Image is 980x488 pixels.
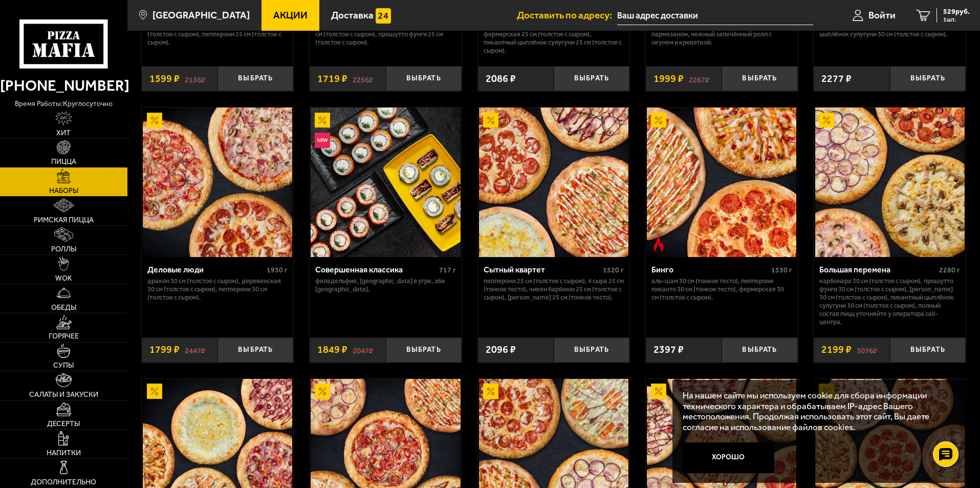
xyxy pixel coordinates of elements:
span: WOK [55,275,72,282]
div: Бинго [651,265,769,274]
button: Выбрать [890,66,966,91]
img: Совершенная классика [311,108,460,257]
img: Большая перемена [815,108,965,257]
img: Акционный [147,384,162,399]
a: АкционныйДеловые люди [142,108,294,257]
s: 3076 ₽ [857,345,877,355]
span: Супы [53,362,74,369]
p: Пепперони Пиканто 25 см (тонкое тесто), Карбонара 25 см (толстое с сыром), Фермерская 25 см (толс... [484,14,624,55]
p: Карбонара 30 см (толстое с сыром), Прошутто Фунги 30 см (толстое с сыром), [PERSON_NAME] 30 см (т... [819,277,960,326]
span: 2096 ₽ [486,345,516,355]
button: Выбрать [722,66,797,91]
span: Горячее [49,333,79,340]
span: Роллы [51,246,76,253]
s: 2256 ₽ [353,74,373,84]
button: Выбрать [217,66,293,91]
span: Акции [273,10,308,20]
s: 2267 ₽ [689,74,709,84]
span: Доставить по адресу: [517,10,617,20]
img: Акционный [651,384,666,399]
span: 1849 ₽ [317,345,347,355]
img: Острое блюдо [651,237,666,252]
span: Доставка [331,10,374,20]
span: 2199 ₽ [821,345,852,355]
s: 2047 ₽ [353,345,373,355]
span: Десерты [47,420,80,428]
button: Выбрать [386,337,462,363]
p: Аль-Шам 30 см (тонкое тесто), Пепперони Пиканто 30 см (тонкое тесто), Фермерская 30 см (толстое с... [651,277,792,302]
div: Сытный квартет [484,265,601,274]
div: Большая перемена [819,265,937,274]
button: Выбрать [554,337,629,363]
span: 717 г [439,266,456,274]
a: АкционныйНовинкаСовершенная классика [310,108,462,257]
a: АкционныйБольшая перемена [814,108,966,257]
span: 1930 г [267,266,288,274]
img: Деловые люди [143,108,292,257]
button: Выбрать [386,66,462,91]
span: 1999 ₽ [654,74,684,84]
a: АкционныйСытный квартет [478,108,630,257]
p: Филадельфия, [GEOGRAPHIC_DATA] в угре, Эби [GEOGRAPHIC_DATA]. [315,277,456,293]
span: 1719 ₽ [317,74,347,84]
button: Выбрать [217,337,293,363]
button: Выбрать [554,66,629,91]
img: Акционный [315,113,330,128]
span: 2397 ₽ [654,345,684,355]
span: Салаты и закуски [29,391,98,398]
a: АкционныйОстрое блюдоБинго [646,108,798,257]
span: Хит [56,130,71,137]
span: 1 шт. [943,16,970,23]
button: Выбрать [890,337,966,363]
p: Дракон 30 см (толстое с сыром), Деревенская 30 см (толстое с сыром), Пепперони 30 см (толстое с с... [147,277,288,302]
button: Хорошо [683,442,775,473]
input: Ваш адрес доставки [617,6,813,25]
span: Наборы [49,187,78,195]
span: 1530 г [771,266,792,274]
span: 2277 ₽ [821,74,852,84]
span: Римская пицца [34,217,94,224]
img: Сытный квартет [479,108,628,257]
span: 529 руб. [943,8,970,15]
span: 2280 г [939,266,960,274]
div: Совершенная классика [315,265,437,274]
span: 1799 ₽ [149,345,180,355]
span: Войти [868,10,896,20]
span: 2086 ₽ [486,74,516,84]
button: Выбрать [722,337,797,363]
img: 15daf4d41897b9f0e9f617042186c801.svg [376,8,391,24]
span: Пицца [51,158,76,165]
p: На нашем сайте мы используем cookie для сбора информации технического характера и обрабатываем IP... [683,390,950,433]
img: Новинка [315,133,330,148]
span: [GEOGRAPHIC_DATA] [153,10,250,20]
span: Дополнительно [31,479,96,486]
span: 1520 г [603,266,624,274]
img: Акционный [651,113,666,128]
s: 2447 ₽ [185,345,205,355]
img: Бинго [647,108,796,257]
s: 2136 ₽ [185,74,205,84]
img: Акционный [483,113,498,128]
img: Акционный [819,113,834,128]
span: Напитки [47,450,81,457]
span: 1599 ₽ [149,74,180,84]
p: Пепперони 25 см (толстое с сыром), 4 сыра 25 см (тонкое тесто), Чикен Барбекю 25 см (толстое с сы... [484,277,624,302]
span: Обеды [51,304,76,311]
img: Акционный [483,384,498,399]
div: Деловые люди [147,265,265,274]
img: Акционный [315,384,330,399]
img: Акционный [147,113,162,128]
